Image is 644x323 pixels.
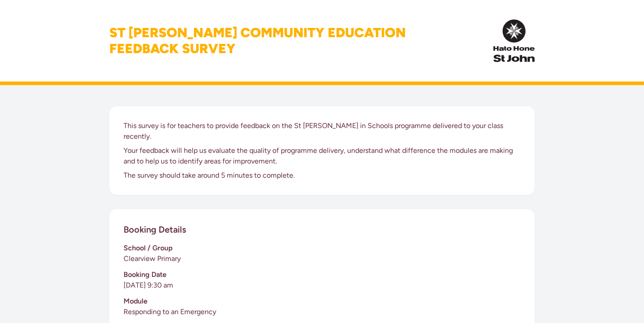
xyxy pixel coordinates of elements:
[124,121,520,142] p: This survey is for teachers to provide feedback on the St [PERSON_NAME] in Schools programme deli...
[124,296,520,307] h3: Module
[124,145,520,167] p: Your feedback will help us evaluate the quality of programme delivery, understand what difference...
[124,170,520,181] p: The survey should take around 5 minutes to complete.
[124,223,186,236] h2: Booking Details
[109,25,406,57] h1: St [PERSON_NAME] Community Education Feedback Survey
[124,253,520,264] p: Clearview Primary
[124,269,520,280] h3: Booking Date
[124,243,520,253] h3: School / Group
[124,307,520,317] p: Responding to an Emergency
[493,19,535,62] img: InPulse
[124,280,520,291] p: [DATE] 9:30 am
